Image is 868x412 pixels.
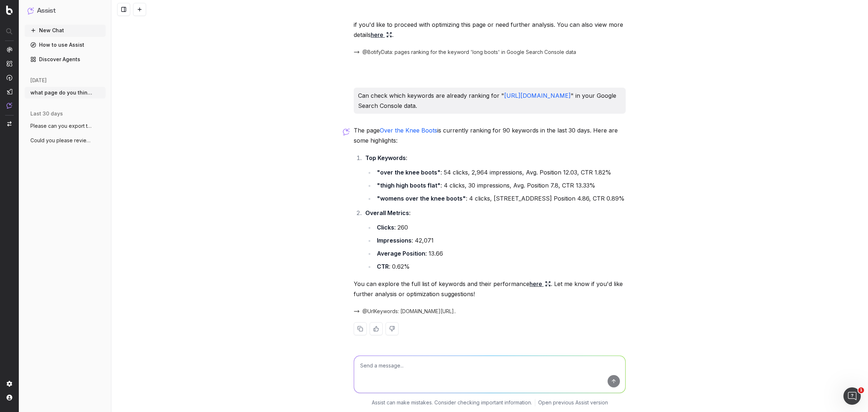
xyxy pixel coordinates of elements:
[362,308,456,315] span: @UrlKeywords: [DOMAIN_NAME][URL]..
[843,387,861,405] iframe: Intercom live chat
[377,195,466,202] strong: "womens over the knee boots"
[365,209,409,216] strong: Overall Metrics
[30,110,63,117] span: last 30 days
[377,263,389,270] strong: CTR
[375,222,626,232] li: : 260
[7,395,12,400] img: My account
[25,25,106,36] button: New Chat
[362,49,576,56] span: @BotifyData: pages ranking for the keyword 'long boots' in Google Search Console data
[343,128,350,135] img: Botify assist logo
[30,137,94,144] span: Could you please review this page and an
[25,135,106,146] button: Could you please review this page and an
[375,167,626,177] li: : 54 clicks, 2,964 impressions, Avg. Position 12.03, CTR 1.82%
[538,399,608,406] a: Open previous Assist version
[858,387,864,393] span: 1
[363,208,626,272] li: :
[375,180,626,190] li: : 4 clicks, 30 impressions, Avg. Position 7.8, CTR 13.33%
[7,60,12,67] img: Intelligence
[354,279,626,299] p: You can explore the full list of keywords and their performance . Let me know if you'd like furth...
[7,381,12,387] img: Setting
[377,182,441,189] strong: "thigh high boots flat"
[375,248,626,258] li: : 13.66
[30,122,94,130] span: Please can you export the list of URLs t
[354,9,626,40] p: This page seems like a good candidate for optimization for the keyword "long boots." Let me know ...
[7,102,12,109] img: Assist
[25,87,106,98] button: what page do you think would work best t
[363,153,626,203] li: :
[504,92,571,99] a: [URL][DOMAIN_NAME]
[7,75,12,81] img: Activation
[354,308,456,315] button: @UrlKeywords: [DOMAIN_NAME][URL]..
[30,77,47,84] span: [DATE]
[377,169,441,176] strong: "over the knee boots"
[7,121,12,126] img: Switch project
[380,127,437,134] a: Over the Knee Boots
[7,89,12,94] img: Studio
[372,399,532,406] p: Assist can make mistakes. Consider checking important information.
[25,120,106,132] button: Please can you export the list of URLs t
[27,7,34,14] img: Assist
[25,39,106,51] a: How to use Assist
[37,6,56,16] h1: Assist
[27,6,103,16] button: Assist
[365,154,406,161] strong: Top Keywords
[354,125,626,146] p: The page is currently ranking for 90 keywords in the last 30 days. Here are some highlights:
[354,49,576,56] button: @BotifyData: pages ranking for the keyword 'long boots' in Google Search Console data
[375,235,626,245] li: : 42,071
[7,47,12,52] img: Analytics
[6,5,13,15] img: Botify logo
[358,91,621,111] p: Can check which keywords are already ranking for " " in your Google Search Console data.
[377,237,412,244] strong: Impressions
[371,30,392,40] a: here
[375,193,626,203] li: : 4 clicks, [STREET_ADDRESS] Position 4.86, CTR 0.89%
[30,89,94,96] span: what page do you think would work best t
[25,54,106,65] a: Discover Agents
[529,279,551,289] a: here
[377,224,394,231] strong: Clicks
[377,250,425,257] strong: Average Position
[375,261,626,272] li: : 0.62%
